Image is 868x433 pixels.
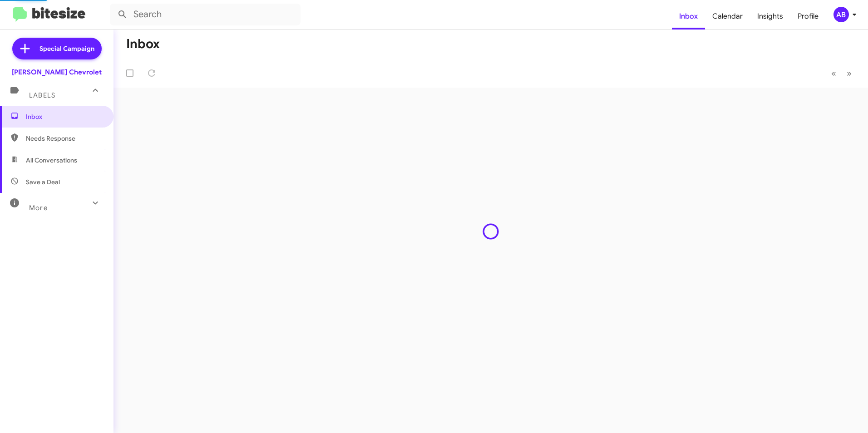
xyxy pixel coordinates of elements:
div: [PERSON_NAME] Chevrolet [12,68,102,77]
a: Calendar [705,3,750,30]
span: Save a Deal [26,177,60,187]
span: Inbox [26,112,103,121]
input: Search [110,4,301,25]
button: AB [826,7,858,22]
span: » [847,68,852,79]
button: Previous [826,64,842,83]
span: More [29,204,48,212]
a: Profile [790,3,826,30]
nav: Page navigation example [826,64,857,83]
span: All Conversations [26,156,77,165]
a: Special Campaign [12,38,102,59]
div: AB [833,7,849,22]
button: Next [841,64,857,83]
span: « [831,68,836,79]
a: Insights [750,3,790,30]
h1: Inbox [126,37,160,51]
a: Inbox [672,3,705,30]
span: Labels [29,91,55,99]
span: Needs Response [26,134,103,143]
span: Special Campaign [39,44,94,53]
